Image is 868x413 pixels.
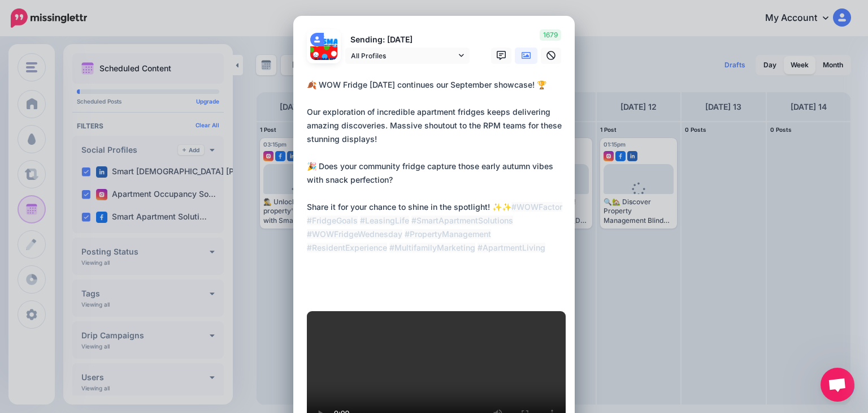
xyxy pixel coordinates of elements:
[307,78,567,255] div: 🍂 WOW Fridge [DATE] continues our September showcase! 🏆 Our exploration of incredible apartment f...
[310,33,324,46] img: user_default_image.png
[324,33,337,46] img: 273388243_356788743117728_5079064472810488750_n-bsa130694.png
[345,48,470,64] a: All Profiles
[351,50,456,62] span: All Profiles
[540,29,561,41] span: 1679
[310,46,337,74] img: 162108471_929565637859961_2209139901119392515_n-bsa130695.jpg
[345,33,470,46] p: Sending: [DATE]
